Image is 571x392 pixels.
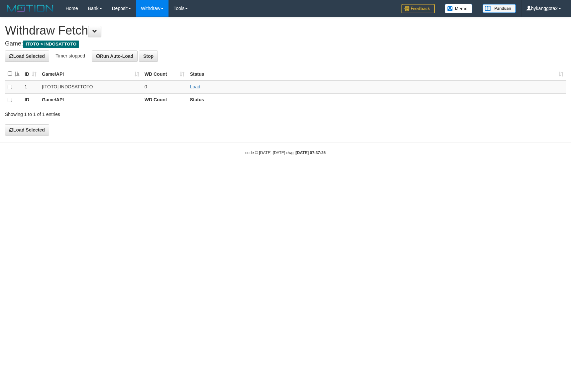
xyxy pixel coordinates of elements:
[445,4,473,13] img: Button%20Memo.svg
[39,93,142,106] th: Game/API
[22,67,39,80] th: ID: activate to sort column ascending
[92,50,138,62] button: Run Auto-Load
[5,50,49,62] button: Load Selected
[22,80,39,94] td: 1
[139,50,158,62] button: Stop
[5,108,233,118] div: Showing 1 to 1 of 1 entries
[142,93,187,106] th: WD Count
[5,41,566,47] h4: Game:
[187,93,566,106] th: Status
[5,124,49,136] button: Load Selected
[5,3,56,13] img: MOTION_logo.png
[145,84,147,89] span: 0
[296,150,326,155] strong: [DATE] 07:37:25
[245,150,326,155] small: code © [DATE]-[DATE] dwg |
[142,67,187,80] th: WD Count: activate to sort column ascending
[190,84,200,89] a: Load
[483,4,516,13] img: panduan.png
[23,41,79,48] span: ITOTO > INDOSATTOTO
[187,67,566,80] th: Status: activate to sort column ascending
[401,4,435,13] img: Feedback.jpg
[5,24,566,37] h1: Withdraw Fetch
[39,67,142,80] th: Game/API: activate to sort column ascending
[56,53,85,58] span: Timer stopped
[39,80,142,94] td: [ITOTO] INDOSATTOTO
[22,93,39,106] th: ID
